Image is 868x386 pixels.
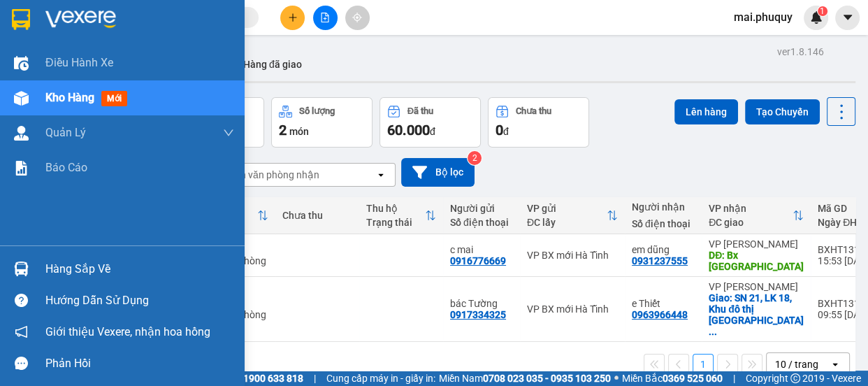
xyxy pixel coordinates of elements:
[14,126,29,141] img: warehouse-icon
[632,244,695,255] div: em dũng
[777,44,824,59] div: ver 1.8.146
[223,168,319,182] div: Chọn văn phòng nhận
[15,325,28,338] span: notification
[709,250,804,272] div: DĐ: Bx Bắc Giang
[693,354,714,375] button: 1
[359,197,443,234] th: Toggle SortBy
[723,8,804,26] span: mai.phuquy
[835,6,860,30] button: caret-down
[45,91,94,104] span: Kho hàng
[45,353,234,374] div: Phản hồi
[45,54,113,71] span: Điều hành xe
[810,11,823,24] img: icon-new-feature
[12,9,30,30] img: logo-vxr
[15,357,28,370] span: message
[520,197,625,234] th: Toggle SortBy
[841,11,854,24] span: caret-down
[14,161,29,176] img: solution-icon
[632,298,695,309] div: e Thiết
[280,6,305,30] button: plus
[271,97,372,148] button: Số lượng2món
[375,169,386,180] svg: open
[299,106,335,116] div: Số lượng
[14,91,29,106] img: warehouse-icon
[790,373,800,383] span: copyright
[14,262,29,276] img: warehouse-icon
[702,197,811,234] th: Toggle SortBy
[709,326,717,337] span: ...
[313,6,338,30] button: file-add
[450,203,513,214] div: Người gửi
[379,97,481,148] button: Đã thu60.000đ
[483,373,611,384] strong: 0708 023 035 - 0935 103 250
[45,259,234,280] div: Hàng sắp về
[288,13,298,22] span: plus
[830,359,841,370] svg: open
[279,122,287,138] span: 2
[401,158,475,187] button: Bộ lọc
[709,292,804,337] div: Giao: SN 21, LK 18, Khu đô thị Vân Khê, phường Hà Đông, TP Hà Nội
[450,298,513,309] div: bác Tường
[674,99,738,124] button: Lên hàng
[320,13,330,22] span: file-add
[352,13,362,22] span: aim
[314,371,316,386] span: |
[614,376,619,381] span: ⚪️
[366,203,425,214] div: Thu hộ
[709,203,793,214] div: VP nhận
[387,122,430,138] span: 60.000
[709,217,793,228] div: ĐC giao
[709,238,804,250] div: VP [PERSON_NAME]
[45,159,87,176] span: Báo cáo
[663,373,723,384] strong: 0369 525 060
[745,99,820,124] button: Tạo Chuyến
[733,371,735,386] span: |
[243,373,303,384] strong: 1900 633 818
[450,244,513,255] div: c mai
[622,371,723,386] span: Miền Bắc
[14,56,29,71] img: warehouse-icon
[488,97,589,148] button: Chưa thu0đ
[45,323,210,341] span: Giới thiệu Vexere, nhận hoa hồng
[632,218,695,229] div: Số điện thoại
[775,357,818,371] div: 10 / trang
[632,255,688,266] div: 0931237555
[632,309,688,320] div: 0963966448
[282,210,352,221] div: Chưa thu
[818,6,827,16] sup: 1
[366,217,425,228] div: Trạng thái
[45,124,86,141] span: Quản Lý
[503,126,509,137] span: đ
[326,371,435,386] span: Cung cấp máy in - giấy in:
[289,126,309,137] span: món
[45,290,234,311] div: Hướng dẫn sử dụng
[709,281,804,292] div: VP [PERSON_NAME]
[450,309,506,320] div: 0917334325
[15,294,28,307] span: question-circle
[101,91,127,106] span: mới
[820,6,825,16] span: 1
[430,126,435,137] span: đ
[468,151,482,165] sup: 2
[516,106,551,116] div: Chưa thu
[496,122,503,138] span: 0
[450,255,506,266] div: 0916776669
[450,217,513,228] div: Số điện thoại
[439,371,611,386] span: Miền Nam
[527,203,607,214] div: VP gửi
[632,201,695,213] div: Người nhận
[232,48,313,81] button: Hàng đã giao
[407,106,433,116] div: Đã thu
[527,303,618,315] div: VP BX mới Hà Tĩnh
[345,6,370,30] button: aim
[527,250,618,261] div: VP BX mới Hà Tĩnh
[527,217,607,228] div: ĐC lấy
[223,127,234,138] span: down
